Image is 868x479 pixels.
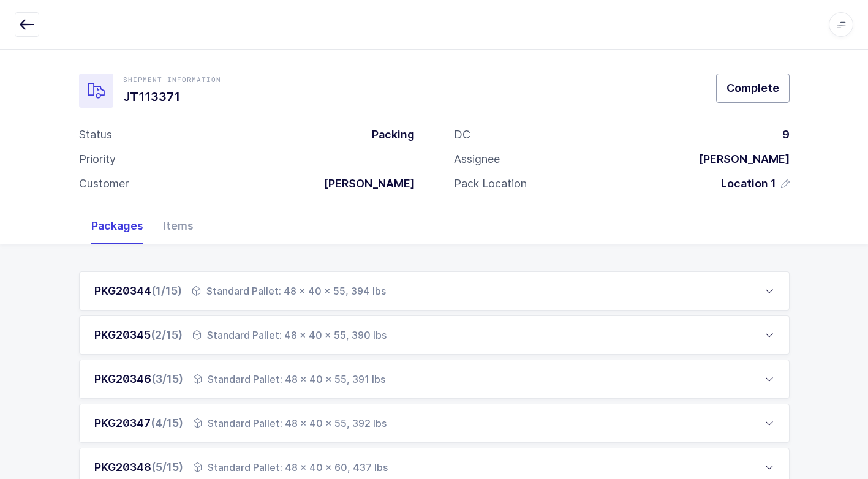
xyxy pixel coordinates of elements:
[454,152,500,167] div: Assignee
[782,128,790,141] span: 9
[151,461,183,473] span: (5/15)
[79,176,129,191] div: Customer
[721,176,776,191] span: Location 1
[454,176,527,191] div: Pack Location
[123,75,221,85] div: Shipment Information
[94,372,183,387] div: PKG20346
[123,87,221,107] h1: JT113371
[721,176,790,191] button: Location 1
[94,284,182,298] div: PKG20344
[94,460,183,475] div: PKG20348
[454,127,470,142] div: DC
[193,460,388,475] div: Standard Pallet: 48 x 40 x 60, 437 lbs
[689,152,790,167] div: [PERSON_NAME]
[151,372,183,385] span: (3/15)
[79,360,790,399] div: PKG20346(3/15) Standard Pallet: 48 x 40 x 55, 391 lbs
[94,416,183,431] div: PKG20347
[79,271,790,311] div: PKG20344(1/15) Standard Pallet: 48 x 40 x 55, 394 lbs
[362,127,415,142] div: Packing
[79,152,116,167] div: Priority
[192,328,387,342] div: Standard Pallet: 48 x 40 x 55, 390 lbs
[81,208,153,244] div: Packages
[94,328,183,342] div: PKG20345
[314,176,415,191] div: [PERSON_NAME]
[716,74,790,103] button: Complete
[151,417,183,429] span: (4/15)
[193,416,387,431] div: Standard Pallet: 48 x 40 x 55, 392 lbs
[151,328,183,341] span: (2/15)
[79,404,790,443] div: PKG20347(4/15) Standard Pallet: 48 x 40 x 55, 392 lbs
[193,372,385,387] div: Standard Pallet: 48 x 40 x 55, 391 lbs
[192,284,386,298] div: Standard Pallet: 48 x 40 x 55, 394 lbs
[151,284,182,297] span: (1/15)
[79,315,790,355] div: PKG20345(2/15) Standard Pallet: 48 x 40 x 55, 390 lbs
[79,127,112,142] div: Status
[726,80,779,96] span: Complete
[153,208,203,244] div: Items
